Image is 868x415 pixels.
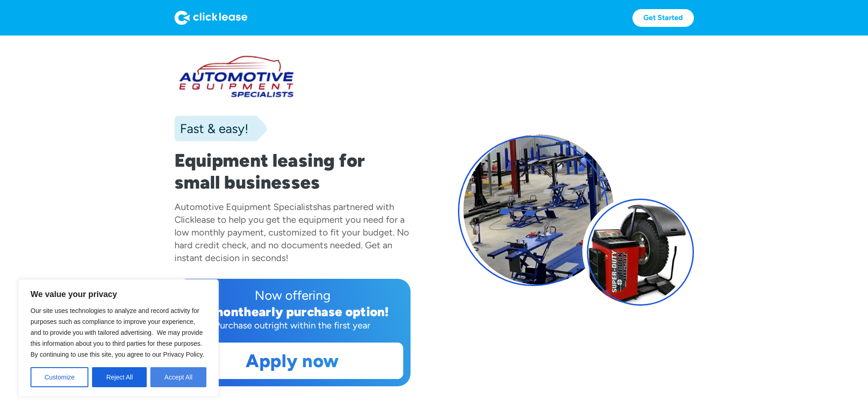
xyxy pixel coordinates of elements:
[175,201,409,263] div: has partnered with Clicklease to help you get the equipment you need for a low monthly payment, c...
[632,9,694,27] a: Get Started
[182,343,403,379] a: Apply now
[252,304,389,319] div: early purchase option!
[18,279,219,397] div: We value your privacy
[92,367,147,387] button: Reject All
[31,289,206,300] p: We value your privacy
[175,10,247,25] img: Logo
[175,119,248,138] div: Fast & easy!
[175,149,411,193] h1: Equipment leasing for small businesses
[31,307,204,358] span: Our site uses technologies to analyze and record activity for purposes such as compliance to impr...
[175,201,317,212] div: Automotive Equipment Specialists
[182,286,403,304] div: Now offering
[195,304,252,319] div: 12 month
[182,319,403,332] div: Purchase outright within the first year
[150,367,206,387] button: Accept All
[31,367,88,387] button: Customize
